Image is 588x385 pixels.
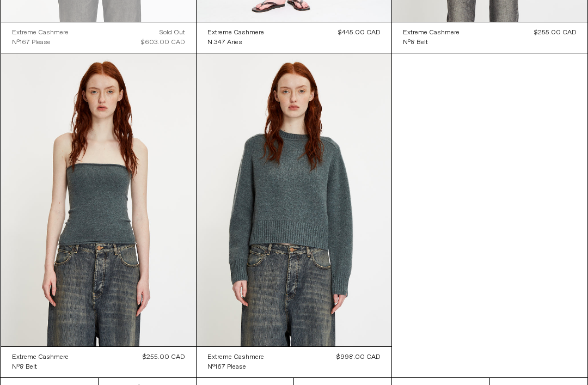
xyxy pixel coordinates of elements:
[338,28,381,38] div: $445.00 CAD
[1,53,196,346] img: Extreme Cashmere N°08 Belt
[12,38,69,47] a: N°167 Please
[207,38,242,47] div: N.347 Aries
[12,352,69,362] a: Extreme Cashmere
[403,28,460,38] div: Extreme Cashmere
[403,38,460,47] a: N°8 Belt
[403,28,460,38] a: Extreme Cashmere
[207,353,264,362] div: Extreme Cashmere
[207,352,264,362] a: Extreme Cashmere
[197,53,391,346] img: Extreme Cashmere N°167 Please
[12,353,69,362] div: Extreme Cashmere
[12,363,37,372] div: N°8 Belt
[141,38,185,47] div: $603.00 CAD
[207,38,264,47] a: N.347 Aries
[534,28,577,38] div: $255.00 CAD
[12,38,51,47] div: N°167 Please
[207,363,246,372] div: N°167 Please
[207,362,264,372] a: N°167 Please
[143,352,185,362] div: $255.00 CAD
[160,28,185,38] div: Sold out
[12,28,69,38] a: Extreme Cashmere
[336,352,381,362] div: $998.00 CAD
[207,28,264,38] a: Extreme Cashmere
[12,28,69,38] div: Extreme Cashmere
[12,362,69,372] a: N°8 Belt
[403,38,428,47] div: N°8 Belt
[207,28,264,38] div: Extreme Cashmere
